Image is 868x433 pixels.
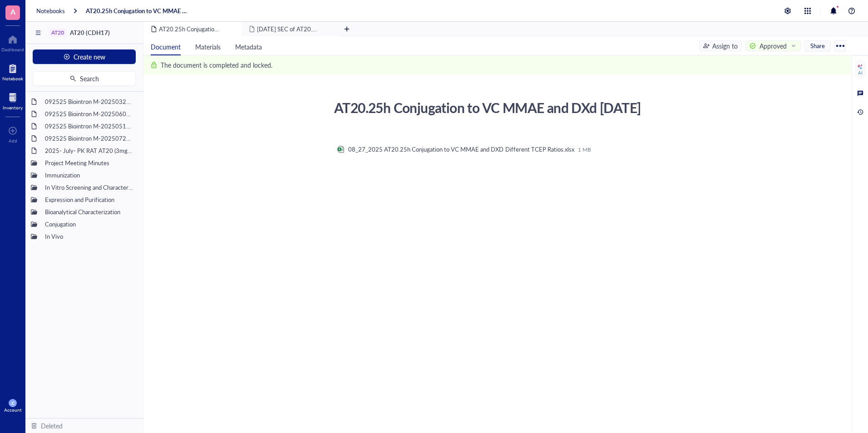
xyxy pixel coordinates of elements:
[41,206,138,218] div: Bioanalytical Characterization
[41,157,138,169] div: Project Meeting Minutes
[161,60,272,70] div: The document is completed and locked.
[3,90,23,110] a: Inventory
[1,47,24,52] div: Dashboard
[235,42,262,51] span: Metadata
[348,145,574,153] div: 08_27_2025 AT20.25h Conjugation to VC MMAE and DXD Different TCEP Ratios.xlsx
[33,71,136,86] button: Search
[41,120,138,133] div: 092525 Biointron M-202505111492
[41,421,63,431] div: Deleted
[1,32,24,52] a: Dashboard
[41,132,138,145] div: 092525 Biointron M-202507251786
[33,49,136,64] button: Create new
[80,75,99,82] span: Search
[2,76,23,81] div: Notebook
[810,42,825,50] span: Share
[9,138,17,143] div: Add
[3,105,23,110] div: Inventory
[41,218,138,231] div: Conjugation
[330,96,653,119] div: AT20.25h Conjugation to VC MMAE and DXd [DATE]
[195,42,221,51] span: Materials
[858,70,863,75] div: AI
[712,41,738,51] div: Assign to
[70,28,110,37] span: AT20 (CDH17)
[41,230,138,243] div: In Vivo
[2,61,23,81] a: Notebook
[41,144,138,157] div: 2025- July- PK RAT AT20 (3mg/kg; 6mg/kg & 9mg/kg)
[759,41,787,51] div: Approved
[41,169,138,182] div: Immunization
[86,7,188,15] a: AT20.25h Conjugation to VC MMAE and DXd [DATE]
[578,146,591,153] div: 1 MB
[41,108,138,120] div: 092525 Biointron M-202506072304
[4,407,22,413] div: Account
[41,181,138,194] div: In Vitro Screening and Characterization
[804,40,831,51] button: Share
[41,193,138,206] div: Expression and Purification
[10,6,15,17] span: A
[41,95,138,108] div: 092525 Biointron M-202503292242
[10,401,15,406] span: JC
[51,30,64,36] div: AT20
[151,42,181,51] span: Document
[36,7,65,15] a: Notebooks
[74,53,105,60] span: Create new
